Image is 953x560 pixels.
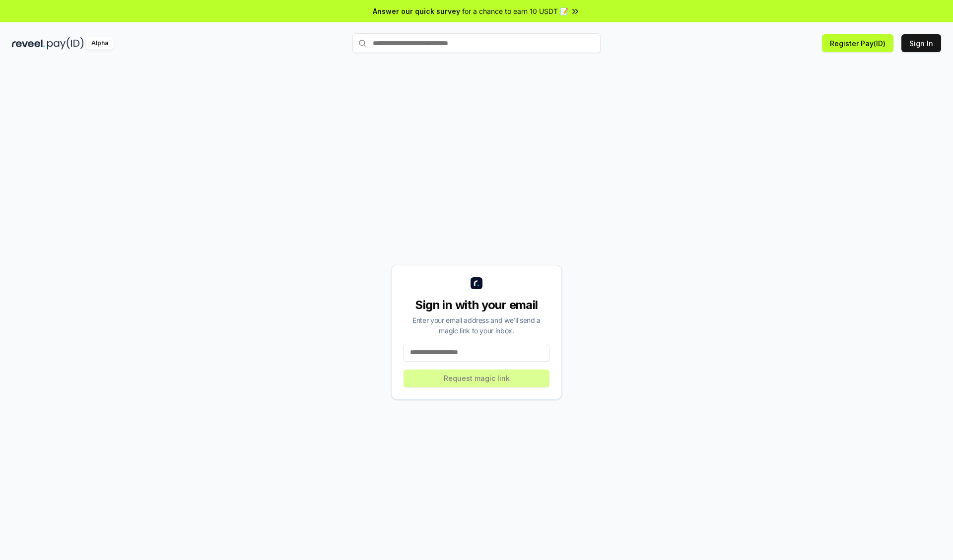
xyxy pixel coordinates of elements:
span: Answer our quick survey [373,6,460,16]
img: reveel_dark [12,37,45,50]
div: Enter your email address and we’ll send a magic link to your inbox. [404,315,549,336]
img: logo_small [471,277,482,289]
div: Alpha [86,37,114,50]
div: Sign in with your email [404,297,549,313]
button: Register Pay(ID) [822,34,893,52]
img: pay_id [47,37,84,50]
button: Sign In [901,34,941,52]
span: for a chance to earn 10 USDT 📝 [462,6,568,16]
